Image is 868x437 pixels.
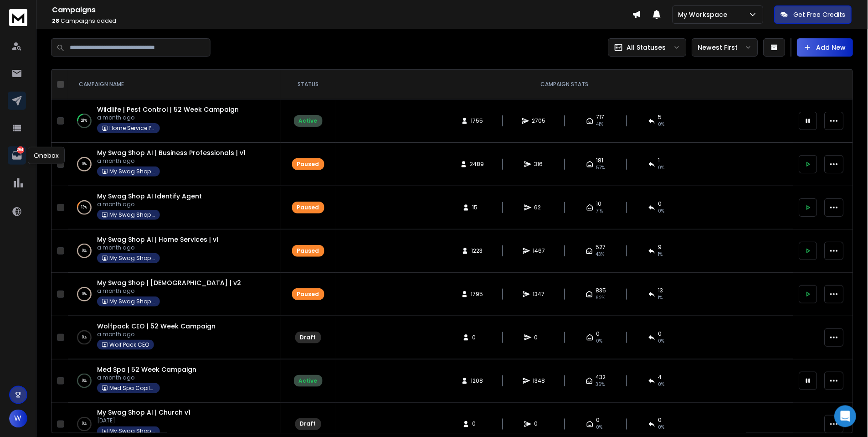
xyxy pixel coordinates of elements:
[532,117,546,125] span: 2705
[68,186,281,229] td: 13%My Swag Shop AI Identify Agenta month agoMy Swag Shop AI
[300,334,316,341] div: Draft
[82,420,87,429] p: 0 %
[297,161,319,168] div: Paused
[109,255,155,262] p: My Swag Shop AI
[835,406,857,427] div: Open Intercom Messenger
[596,200,602,208] span: 10
[596,244,606,251] span: 527
[97,417,190,425] p: [DATE]
[300,421,316,428] div: Draft
[596,338,603,345] span: 0%
[68,143,281,186] td: 0%My Swag Shop AI | Business Professionals | v1a month agoMy Swag Shop AI
[82,116,87,125] p: 21 %
[299,377,318,385] div: Active
[109,125,155,132] p: Home Service Pro Copilot Ai
[596,287,606,294] span: 835
[9,410,27,428] button: W
[596,294,606,302] span: 62 %
[335,70,794,99] th: CAMPAIGN STATS
[658,338,665,345] span: 0%
[97,148,246,157] a: My Swag Shop AI | Business Professionals | v1
[534,334,544,341] span: 0
[97,235,219,244] a: My Swag Shop AI | Home Services | v1
[109,168,155,175] p: My Swag Shop AI
[97,408,190,417] span: My Swag Shop AI | Church v1
[68,316,281,359] td: 0%Wolfpack CEO | 52 Week Campaigna month agoWolf Pack CEO
[596,164,605,172] span: 57 %
[596,208,603,215] span: 71 %
[534,421,544,428] span: 0
[658,200,662,208] span: 0
[68,359,281,403] td: 0%Med Spa | 52 Week Campaigna month agoMed Spa Copilot Ai
[596,121,604,128] span: 41 %
[97,114,239,121] p: a month ago
[52,5,632,16] h1: Campaigns
[97,322,216,331] a: Wolfpack CEO | 52 Week Campaign
[97,192,202,201] a: My Swag Shop AI Identify Agent
[627,43,666,52] p: All Statuses
[534,161,544,168] span: 316
[472,247,483,255] span: 1223
[794,10,846,19] p: Get Free Credits
[658,208,665,215] span: 0 %
[596,330,600,338] span: 0
[68,229,281,273] td: 0%My Swag Shop AI | Home Services | v1a month agoMy Swag Shop AI
[658,294,663,302] span: 1 %
[596,114,605,121] span: 717
[82,203,87,212] p: 13 %
[658,121,665,128] span: 0 %
[28,147,65,164] div: Onebox
[109,211,155,218] p: My Swag Shop AI
[473,204,482,211] span: 15
[82,333,87,342] p: 0 %
[692,38,758,57] button: Newest First
[658,374,662,381] span: 4
[596,157,604,164] span: 181
[97,278,241,287] a: My Swag Shop | [DEMOGRAPHIC_DATA] | v2
[658,381,665,388] span: 0 %
[97,105,239,114] span: Wildlife | Pest Control | 52 Week Campaign
[52,17,59,25] span: 28
[82,290,87,299] p: 0 %
[68,273,281,316] td: 0%My Swag Shop | [DEMOGRAPHIC_DATA] | v2a month agoMy Swag Shop AI
[533,377,545,385] span: 1348
[97,287,241,295] p: a month ago
[596,374,606,381] span: 432
[68,70,281,99] th: CAMPAIGN NAME
[17,146,24,154] p: 264
[797,38,853,57] button: Add New
[658,424,665,432] span: 0%
[471,291,483,298] span: 1795
[97,244,219,251] p: a month ago
[658,244,662,251] span: 9
[471,117,483,125] span: 1755
[82,246,87,255] p: 0 %
[297,291,319,298] div: Paused
[534,204,544,211] span: 62
[109,298,155,305] p: My Swag Shop AI
[658,287,663,294] span: 13
[52,17,632,25] p: Campaigns added
[281,70,335,99] th: STATUS
[471,377,483,385] span: 1208
[297,204,319,211] div: Paused
[109,341,149,349] p: Wolf Pack CEO
[533,291,545,298] span: 1347
[658,114,662,121] span: 5
[9,9,27,26] img: logo
[596,381,605,388] span: 36 %
[82,376,87,385] p: 0 %
[596,417,600,424] span: 0
[533,247,545,255] span: 1467
[658,251,663,258] span: 1 %
[97,365,196,374] a: Med Spa | 52 Week Campaign
[658,157,660,164] span: 1
[658,164,665,172] span: 0 %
